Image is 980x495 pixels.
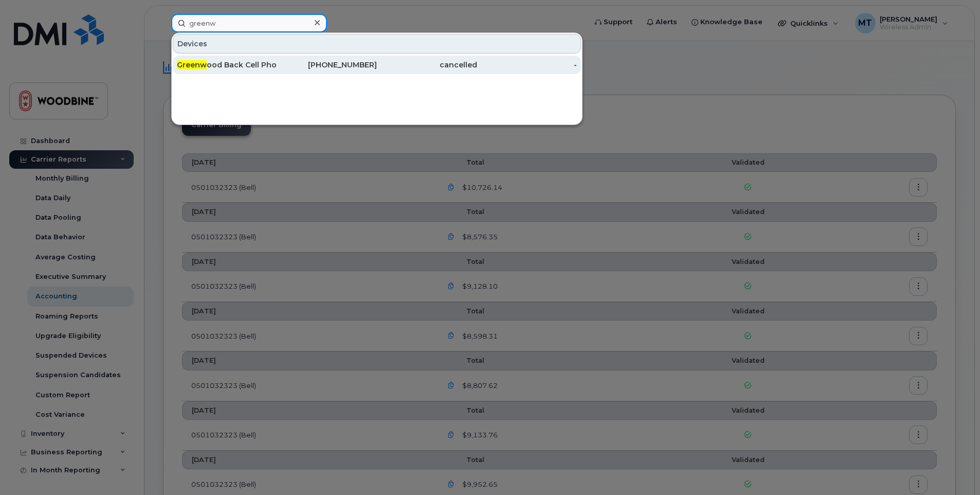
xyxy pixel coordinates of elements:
[173,56,581,74] a: Greenwood Back Cell Phone[PHONE_NUMBER]cancelled-
[177,60,207,69] span: Greenw
[377,60,477,70] div: cancelled
[173,34,581,54] div: Devices
[277,60,377,70] div: [PHONE_NUMBER]
[177,60,277,70] div: ood Back Cell Phone
[477,60,577,70] div: -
